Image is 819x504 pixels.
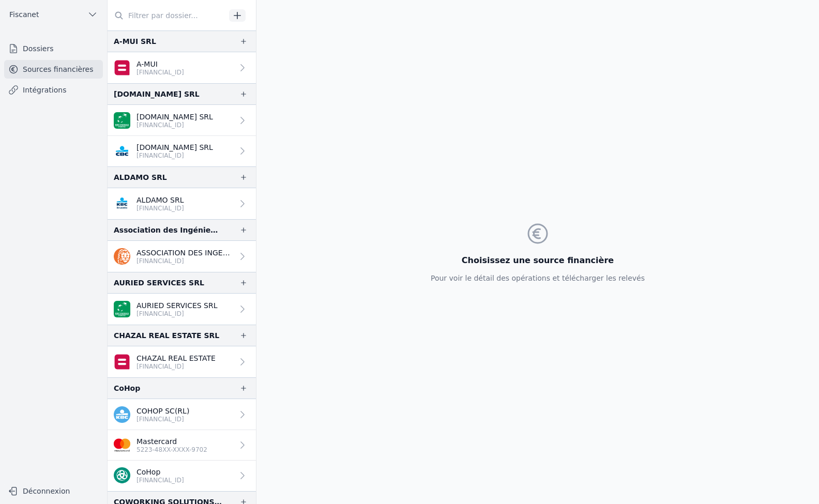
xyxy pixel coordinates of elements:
[136,248,233,258] p: ASSOCIATION DES INGENIEURS CIVIL ASBL A.I.L.V.
[9,9,39,20] span: Fiscanet
[108,461,256,491] a: CoHop [FINANCIAL_ID]
[136,257,233,265] p: [FINANCIAL_ID]
[108,105,256,136] a: [DOMAIN_NAME] SRL [FINANCIAL_ID]
[108,6,225,25] input: Filtrer par dossier...
[108,430,256,461] a: Mastercard 5223-48XX-XXXX-9702
[4,81,103,99] a: Intégrations
[136,204,184,212] p: [FINANCIAL_ID]
[136,121,213,129] p: [FINANCIAL_ID]
[108,136,256,166] a: [DOMAIN_NAME] SRL [FINANCIAL_ID]
[136,476,184,484] p: [FINANCIAL_ID]
[114,112,130,129] img: BNP_BE_BUSINESS_GEBABEBB.png
[108,294,256,325] a: AURIED SERVICES SRL [FINANCIAL_ID]
[108,241,256,272] a: ASSOCIATION DES INGENIEURS CIVIL ASBL A.I.L.V. [FINANCIAL_ID]
[4,60,103,79] a: Sources financières
[114,467,130,484] img: triodosbank.png
[114,437,130,453] img: imageedit_2_6530439554.png
[136,310,218,318] p: [FINANCIAL_ID]
[136,406,189,416] p: COHOP SC(RL)
[114,88,200,100] div: [DOMAIN_NAME] SRL
[136,362,216,371] p: [FINANCIAL_ID]
[114,248,130,265] img: ing.png
[136,59,184,69] p: A-MUI
[114,354,130,370] img: belfius.png
[136,151,213,160] p: [FINANCIAL_ID]
[136,436,207,447] p: Mastercard
[108,399,256,430] a: COHOP SC(RL) [FINANCIAL_ID]
[136,415,189,423] p: [FINANCIAL_ID]
[4,483,103,499] button: Déconnexion
[114,277,204,289] div: AURIED SERVICES SRL
[4,6,103,23] button: Fiscanet
[114,143,130,159] img: CBC_CREGBEBB.png
[108,346,256,377] a: CHAZAL REAL ESTATE [FINANCIAL_ID]
[114,301,130,317] img: BNP_BE_BUSINESS_GEBABEBB.png
[136,353,216,363] p: CHAZAL REAL ESTATE
[108,188,256,219] a: ALDAMO SRL [FINANCIAL_ID]
[136,467,184,477] p: CoHop
[431,254,645,267] h3: Choisissez une source financière
[114,171,167,184] div: ALDAMO SRL
[136,300,218,311] p: AURIED SERVICES SRL
[136,195,184,205] p: ALDAMO SRL
[136,446,207,454] p: 5223-48XX-XXXX-9702
[108,52,256,83] a: A-MUI [FINANCIAL_ID]
[114,329,219,342] div: CHAZAL REAL ESTATE SRL
[136,68,184,77] p: [FINANCIAL_ID]
[114,59,130,76] img: belfius.png
[431,273,645,283] p: Pour voir le détail des opérations et télécharger les relevés
[114,382,140,394] div: CoHop
[114,406,130,423] img: kbc.png
[4,39,103,58] a: Dossiers
[114,35,156,48] div: A-MUI SRL
[114,224,223,236] div: Association des Ingénieurs Civils Sortis de l'Université [DEMOGRAPHIC_DATA] de Louvain-Vereniging...
[136,142,213,152] p: [DOMAIN_NAME] SRL
[136,112,213,122] p: [DOMAIN_NAME] SRL
[114,195,130,212] img: KBC_BRUSSELS_KREDBEBB.png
